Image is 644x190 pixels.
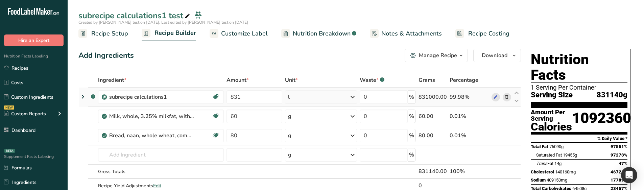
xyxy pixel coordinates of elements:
[91,29,128,38] span: Recipe Setup
[572,109,631,132] div: 1092360
[455,26,509,41] a: Recipe Costing
[468,29,509,38] span: Recipe Costing
[419,76,435,84] span: Grams
[419,182,447,190] div: 0
[531,144,548,149] span: Total Fat
[288,112,291,120] div: g
[360,76,384,84] div: Waste
[531,91,573,99] span: Serving Size
[102,95,107,100] img: Sub Recipe
[419,93,447,101] div: 831000.00
[419,132,447,140] div: 80.00
[285,76,298,84] span: Unit
[153,183,161,189] span: Edit
[473,49,521,62] button: Download
[536,161,547,166] i: Trans
[611,169,627,174] span: 46721%
[4,34,64,46] button: Hire an Expert
[536,161,553,166] span: Fat
[98,168,224,175] div: Gross Totals
[98,182,224,189] div: Recipe Yield Adjustments
[370,26,442,41] a: Notes & Attachments
[288,151,291,159] div: g
[4,110,46,117] div: Custom Reports
[288,93,290,101] div: l
[405,49,468,62] button: Manage Recipe
[619,161,627,166] span: 47%
[109,93,194,101] div: subrecipe calculations1
[563,152,577,158] span: 19455g
[419,167,447,175] div: 831140.00
[549,144,564,149] span: 76090g
[154,28,196,38] span: Recipe Builder
[450,167,489,175] div: 100%
[547,177,567,183] span: 409150mg
[531,52,627,83] h1: Nutrition Facts
[78,9,191,22] div: subrecipe calculations1 test
[531,109,572,122] div: Amount Per Serving
[419,51,457,60] div: Manage Recipe
[611,177,627,183] span: 17789%
[531,135,627,143] section: % Daily Value *
[4,149,15,153] div: BETA
[450,112,489,120] div: 0.01%
[531,84,627,91] div: 1 Serving Per Container
[555,169,576,174] span: 140160mg
[419,112,447,120] div: 60.00
[536,152,562,158] span: Saturated Fat
[98,76,126,84] span: Ingredient
[78,20,248,25] span: Created by [PERSON_NAME] test on [DATE], Last edited by [PERSON_NAME] test on [DATE]
[142,25,196,42] a: Recipe Builder
[78,50,134,61] div: Add Ingredients
[611,152,627,158] span: 97273%
[226,76,249,84] span: Amount
[621,167,637,183] div: Open Intercom Messenger
[210,26,268,41] a: Customize Label
[109,132,194,140] div: Bread, naan, whole wheat, commercially prepared, refrigerated
[450,93,489,101] div: 99.98%
[450,76,478,84] span: Percentage
[531,122,572,132] div: Calories
[288,132,291,140] div: g
[611,144,627,149] span: 97551%
[531,177,546,183] span: Sodium
[293,29,351,38] span: Nutrition Breakdown
[281,26,356,41] a: Nutrition Breakdown
[450,132,489,140] div: 0.01%
[554,161,562,166] span: 14g
[109,112,194,120] div: Milk, whole, 3.25% milkfat, without added vitamin A and [MEDICAL_DATA]
[221,29,268,38] span: Customize Label
[78,26,128,41] a: Recipe Setup
[4,105,14,110] div: NEW
[531,169,554,174] span: Cholesterol
[98,148,224,162] input: Add Ingredient
[482,51,507,60] span: Download
[597,91,627,99] span: 831140g
[381,29,442,38] span: Notes & Attachments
